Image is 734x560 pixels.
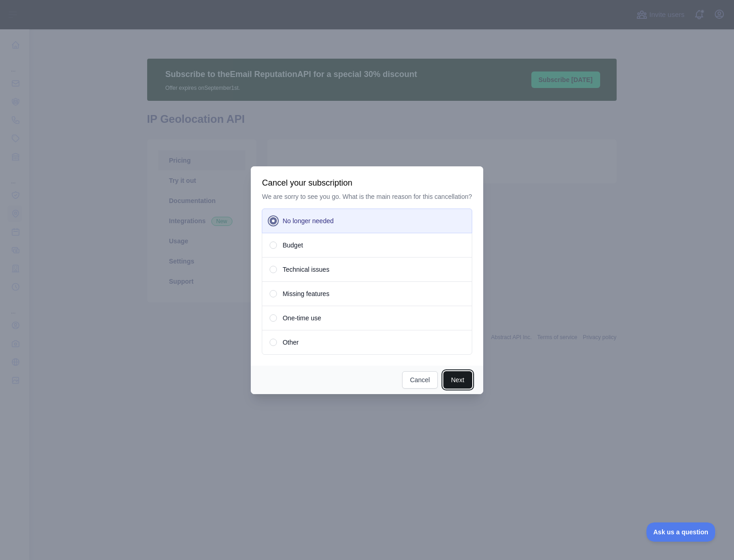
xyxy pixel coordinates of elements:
p: We are sorry to see you go. What is the main reason for this cancellation? [262,192,472,201]
span: Budget [282,241,303,250]
span: No longer needed [282,216,333,225]
span: Technical issues [282,265,329,274]
span: Missing features [282,289,329,298]
span: One-time use [282,313,321,323]
h3: Cancel your subscription [262,177,472,188]
span: Other [282,338,298,347]
iframe: Toggle Customer Support [646,522,716,542]
button: Next [443,371,472,389]
button: Cancel [402,371,438,389]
